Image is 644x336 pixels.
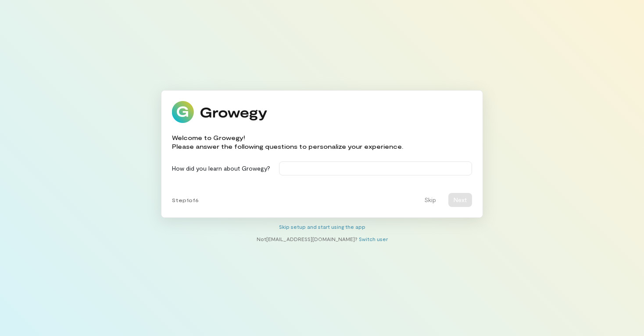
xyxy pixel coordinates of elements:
span: Not [EMAIL_ADDRESS][DOMAIN_NAME] ? [257,236,358,242]
button: Next [448,193,472,207]
span: Step 1 of 6 [172,196,199,203]
label: How did you learn about Growegy? [172,164,270,173]
a: Skip setup and start using the app [279,224,365,230]
div: Welcome to Growegy! Please answer the following questions to personalize your experience. [172,133,403,151]
img: Growegy logo [172,101,268,123]
button: Skip [419,193,441,207]
a: Switch user [359,236,388,242]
